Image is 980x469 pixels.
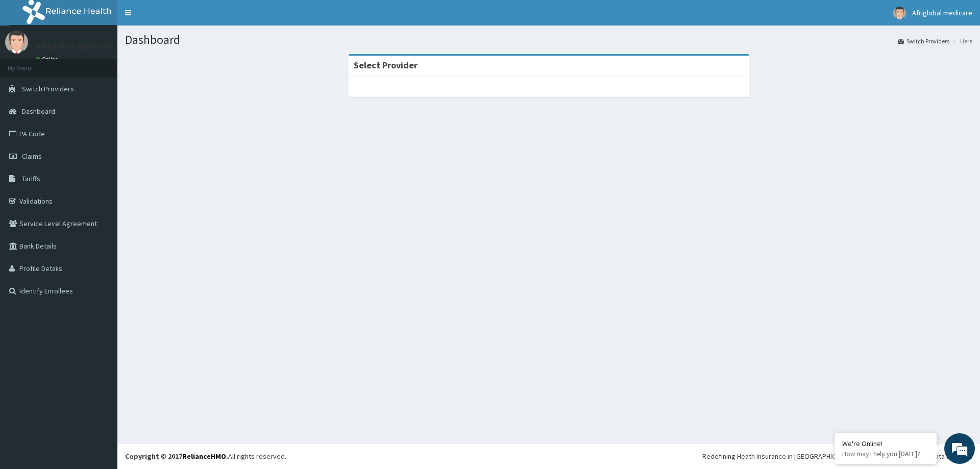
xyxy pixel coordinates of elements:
[22,84,74,93] span: Switch Providers
[125,452,228,461] strong: Copyright © 2017 .
[5,31,28,54] img: User Image
[117,443,980,469] footer: All rights reserved.
[36,56,60,63] a: Online
[842,439,929,448] div: We're Online!
[912,8,972,17] span: Afriglobal medicare
[182,452,226,461] a: RelianceHMO
[22,174,40,183] span: Tariffs
[702,451,972,461] div: Redefining Heath Insurance in [GEOGRAPHIC_DATA] using Telemedicine and Data Science!
[354,59,418,71] strong: Select Provider
[22,107,55,116] span: Dashboard
[22,152,42,161] span: Claims
[893,7,906,19] img: User Image
[842,450,929,458] p: How may I help you today?
[36,41,113,51] p: Afriglobal medicare
[898,37,949,45] a: Switch Providers
[125,33,972,46] h1: Dashboard
[950,37,972,45] li: Here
